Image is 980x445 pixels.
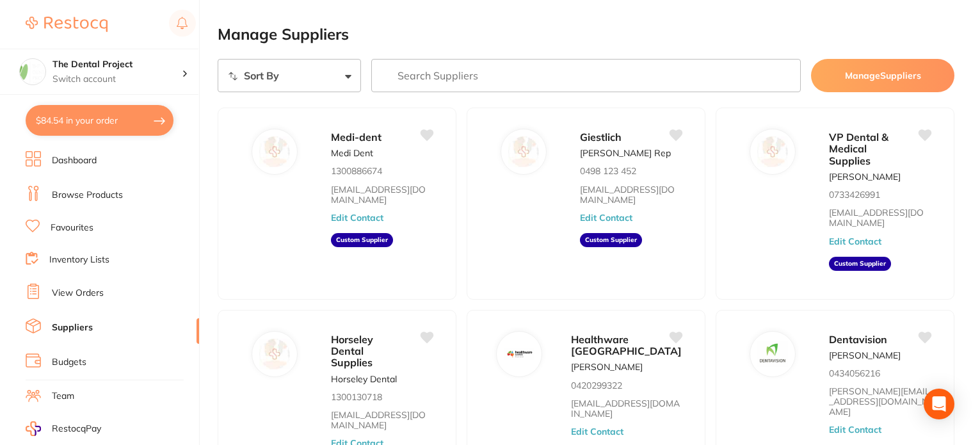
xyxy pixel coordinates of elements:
[829,368,880,378] p: 0434056216
[371,59,801,92] input: Search Suppliers
[829,350,901,360] p: [PERSON_NAME]
[508,136,539,167] img: Giestlich
[259,136,290,167] img: Medi-dent
[331,213,383,223] button: Edit Contact
[504,339,534,369] img: Healthware Australia
[580,184,682,205] a: [EMAIL_ADDRESS][DOMAIN_NAME]
[218,26,954,44] h2: Manage Suppliers
[757,136,788,167] img: VP Dental & Medical Supplies
[571,398,682,419] a: [EMAIL_ADDRESS][DOMAIN_NAME]
[331,333,373,369] span: Horseley Dental Supplies
[26,421,101,436] a: RestocqPay
[331,233,393,247] aside: Custom Supplier
[811,59,954,92] button: ManageSuppliers
[259,339,290,369] img: Horseley Dental Supplies
[26,105,173,136] button: $84.54 in your order
[26,17,108,32] img: Restocq Logo
[580,233,642,247] aside: Custom Supplier
[52,321,93,334] a: Suppliers
[580,213,632,223] button: Edit Contact
[829,131,888,167] span: VP Dental & Medical Supplies
[331,148,373,158] p: Medi Dent
[52,356,86,369] a: Budgets
[52,287,104,300] a: View Orders
[829,425,881,435] button: Edit Contact
[52,390,74,403] a: Team
[829,236,881,247] button: Edit Contact
[52,423,101,435] span: RestocqPay
[571,333,682,357] span: Healthware [GEOGRAPHIC_DATA]
[52,58,182,71] h4: The Dental Project
[829,207,931,228] a: [EMAIL_ADDRESS][DOMAIN_NAME]
[52,189,123,202] a: Browse Products
[49,254,109,266] a: Inventory Lists
[26,10,108,39] a: Restocq Logo
[26,421,41,436] img: RestocqPay
[580,148,671,158] p: [PERSON_NAME] Rep
[331,410,433,430] a: [EMAIL_ADDRESS][DOMAIN_NAME]
[829,190,880,200] p: 0733426991
[52,154,97,167] a: Dashboard
[829,386,931,417] a: [PERSON_NAME][EMAIL_ADDRESS][DOMAIN_NAME]
[331,131,382,143] span: Medi-dent
[829,333,887,346] span: Dentavision
[52,73,182,86] p: Switch account
[580,131,622,143] span: Giestlich
[331,184,433,205] a: [EMAIL_ADDRESS][DOMAIN_NAME]
[757,339,788,369] img: Dentavision
[331,392,382,402] p: 1300130718
[924,389,954,419] div: Open Intercom Messenger
[331,374,397,384] p: Horseley Dental
[571,380,622,391] p: 0420299322
[571,426,623,437] button: Edit Contact
[51,222,93,234] a: Favourites
[571,362,643,372] p: [PERSON_NAME]
[331,166,382,176] p: 1300886674
[20,59,45,85] img: The Dental Project
[829,172,901,182] p: [PERSON_NAME]
[580,166,636,176] p: 0498 123 452
[829,257,891,271] aside: Custom Supplier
